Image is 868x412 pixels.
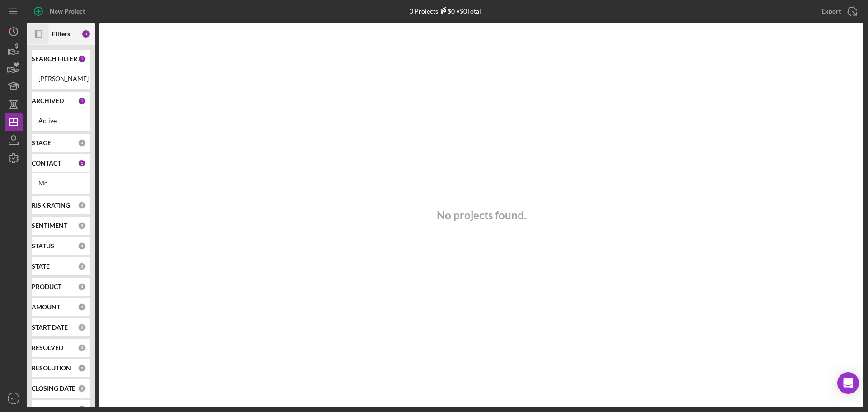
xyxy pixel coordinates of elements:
button: Export [812,2,863,20]
div: 1 [78,97,86,105]
div: 0 [78,201,86,209]
div: 0 [78,384,86,393]
div: 3 [81,29,90,38]
text: BP [11,396,17,401]
div: 0 [78,242,86,250]
b: Filters [52,30,70,38]
b: STAGE [32,139,51,147]
div: New Project [50,2,85,20]
b: RESOLVED [32,344,63,351]
div: [PERSON_NAME] [38,75,84,82]
b: SEARCH FILTER [32,55,77,62]
div: 0 [78,303,86,311]
b: STATE [32,263,50,270]
div: 1 [78,159,86,167]
b: SENTIMENT [32,222,67,229]
b: RISK RATING [32,202,70,209]
button: BP [5,389,23,407]
div: 0 [78,283,86,291]
div: Export [821,2,841,20]
div: 0 [78,262,86,270]
div: 0 Projects • $0 Total [410,7,481,15]
div: 0 [78,344,86,352]
b: CONTACT [32,160,61,167]
div: Me [38,180,84,187]
b: START DATE [32,324,68,331]
b: ARCHIVED [32,97,64,104]
b: CLOSING DATE [32,385,75,392]
div: 1 [78,55,86,63]
button: New Project [27,2,94,20]
div: 0 [78,364,86,372]
div: $0 [438,7,455,15]
b: PRODUCT [32,283,61,290]
div: Open Intercom Messenger [837,372,859,394]
h3: No projects found. [437,209,526,222]
div: 0 [78,222,86,230]
div: Active [38,117,84,124]
div: 0 [78,323,86,331]
b: RESOLUTION [32,365,71,372]
b: AMOUNT [32,303,60,311]
div: 0 [78,139,86,147]
b: STATUS [32,242,54,250]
